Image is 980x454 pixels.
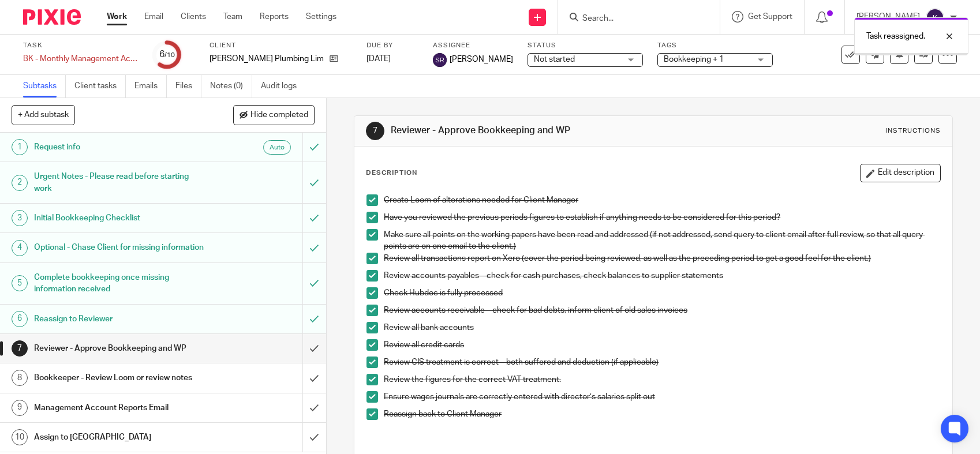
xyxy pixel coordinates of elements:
[74,75,126,97] a: Client tasks
[34,168,205,197] h1: Urgent Notes - Please read before starting work
[926,8,944,27] img: svg%3E
[12,105,75,125] button: + Add subtask
[134,75,167,97] a: Emails
[12,311,28,327] div: 6
[181,11,206,22] a: Clients
[34,429,205,446] h1: Assign to [GEOGRAPHIC_DATA]
[164,52,175,58] small: /10
[384,408,940,420] p: Reassign back to Client Manager
[450,54,513,65] span: [PERSON_NAME]
[433,53,447,67] img: svg%3E
[23,53,139,65] div: BK - Monthly Management Accounts
[34,369,205,387] h1: Bookkeeper - Review Loom or review notes
[866,31,925,42] p: Task reassigned.
[534,55,575,63] span: Not started
[261,75,305,97] a: Audit logs
[384,253,940,264] p: Review all transactions report on Xero (cover the period being reviewed, as well as the preceding...
[34,310,205,328] h1: Reassign to Reviewer
[23,75,66,97] a: Subtasks
[12,240,28,256] div: 4
[384,374,940,385] p: Review the figures for the correct VAT treatment.
[391,125,678,137] h1: Reviewer - Approve Bookkeeping and WP
[260,11,289,22] a: Reports
[263,140,291,155] div: Auto
[384,305,940,316] p: Review accounts receivable – check for bad debts, inform client of old sales invoices
[175,75,201,97] a: Files
[12,429,28,445] div: 10
[12,275,28,291] div: 5
[12,400,28,416] div: 9
[34,138,205,156] h1: Request info
[384,194,940,206] p: Create Loom of alterations needed for Client Manager
[34,269,205,298] h1: Complete bookkeeping once missing information received
[223,11,242,22] a: Team
[107,11,127,22] a: Work
[144,11,163,22] a: Email
[885,126,941,136] div: Instructions
[210,53,324,65] p: [PERSON_NAME] Plumbing Limited
[12,175,28,191] div: 2
[366,168,417,178] p: Description
[384,229,940,253] p: Make sure all points on the working papers have been read and addressed (if not addressed, send q...
[384,212,940,223] p: Have you reviewed the previous periods figures to establish if anything needs to be considered fo...
[34,340,205,357] h1: Reviewer - Approve Bookkeeping and WP
[306,11,336,22] a: Settings
[384,322,940,333] p: Review all bank accounts
[12,370,28,386] div: 8
[12,340,28,357] div: 7
[233,105,315,125] button: Hide completed
[12,210,28,226] div: 3
[366,122,384,140] div: 7
[210,41,352,50] label: Client
[366,41,418,50] label: Due by
[34,209,205,227] h1: Initial Bookkeeping Checklist
[384,357,940,368] p: Review CIS treatment is correct – both suffered and deduction (if applicable)
[23,9,81,25] img: Pixie
[250,111,308,120] span: Hide completed
[159,48,175,61] div: 6
[860,164,941,182] button: Edit description
[366,55,391,63] span: [DATE]
[664,55,724,63] span: Bookkeeping + 1
[23,41,139,50] label: Task
[384,287,940,299] p: Check Hubdoc is fully processed
[34,239,205,256] h1: Optional - Chase Client for missing information
[384,270,940,282] p: Review accounts payables – check for cash purchases, check balances to supplier statements
[34,399,205,417] h1: Management Account Reports Email
[12,139,28,155] div: 1
[384,391,940,403] p: Ensure wages journals are correctly entered with director’s salaries split out
[384,339,940,351] p: Review all credit cards
[210,75,252,97] a: Notes (0)
[433,41,513,50] label: Assignee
